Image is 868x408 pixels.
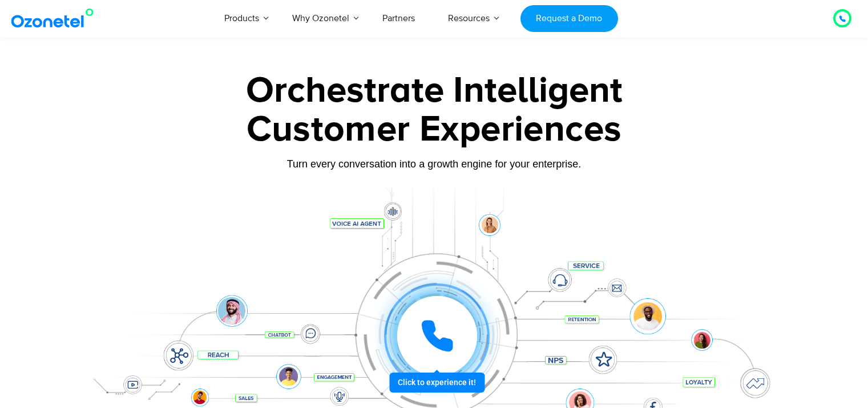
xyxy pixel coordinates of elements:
div: Customer Experiences [78,102,791,157]
a: Request a Demo [520,5,618,32]
div: Turn every conversation into a growth engine for your enterprise. [78,158,791,170]
div: Orchestrate Intelligent [78,73,791,109]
